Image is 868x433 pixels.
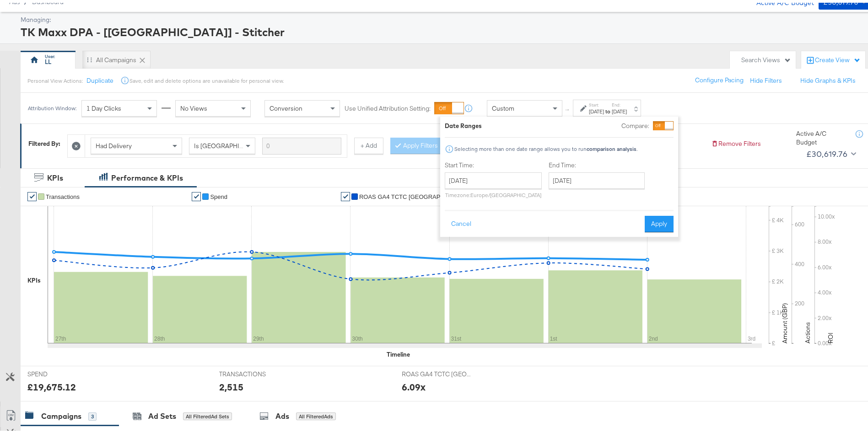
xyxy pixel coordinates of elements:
[180,102,207,110] span: No Views
[270,102,302,110] span: Conversion
[27,367,96,376] span: SPEND
[492,102,514,110] span: Custom
[192,189,201,198] a: ✔
[129,75,284,82] div: Save, edit and delete options are unavailable for personal view.
[711,137,761,145] button: Remove Filters
[88,410,97,418] div: 3
[86,102,121,110] span: 1 Day Clicks
[803,319,812,341] text: Actions
[815,53,861,62] div: Create View
[46,191,80,198] span: Transactions
[796,127,846,144] div: Active A/C Budget
[47,170,63,181] div: KPIs
[21,21,867,37] div: TK Maxx DPA - [[GEOGRAPHIC_DATA]] - Stitcher
[345,102,431,110] label: Use Unified Attribution Setting:
[87,54,92,59] div: Drag to reorder tab
[27,75,83,82] div: Personal View Actions:
[27,102,77,109] div: Attribution Window:
[27,189,37,198] a: ✔
[402,378,426,391] div: 6.09x
[194,139,264,147] span: Is [GEOGRAPHIC_DATA]
[612,105,627,112] div: [DATE]
[86,74,113,82] button: Duplicate
[800,74,856,82] button: Hide Graphs & KPIs
[387,347,410,356] div: Timeline
[27,273,41,282] div: KPIs
[402,367,470,376] span: ROAS GA4 TCTC [GEOGRAPHIC_DATA]
[589,99,604,105] label: Start:
[803,144,858,159] button: £30,619.76
[689,69,750,86] button: Configure Pacing
[96,139,132,147] span: Had Delivery
[612,99,627,105] label: End:
[826,330,835,341] text: ROI
[645,213,674,230] button: Apply
[621,119,649,128] label: Compare:
[445,119,482,128] div: Date Ranges
[148,408,176,419] div: Ad Sets
[741,53,791,62] div: Search Views
[219,367,288,376] span: TRANSACTIONS
[45,55,51,64] div: LL
[262,135,341,152] input: Enter a search term
[341,189,350,198] a: ✔
[604,105,612,112] strong: to
[806,144,847,158] div: £30,619.76
[587,143,636,150] strong: comparison analysis
[563,106,572,109] span: ↑
[210,191,227,198] span: Spend
[750,74,782,82] button: Hide Filters
[296,410,336,418] div: All Filtered Ads
[549,158,648,167] label: End Time:
[275,408,289,419] div: Ads
[454,143,638,150] div: Selecting more than one date range allows you to run .
[445,213,478,230] button: Cancel
[96,53,136,62] div: All Campaigns
[219,378,243,391] div: 2,515
[111,170,183,181] div: Performance & KPIs
[183,410,232,418] div: All Filtered Ad Sets
[445,158,542,167] label: Start Time:
[28,137,60,145] div: Filtered By:
[589,105,604,112] div: [DATE]
[445,189,542,196] p: Timezone: Europe/[GEOGRAPHIC_DATA]
[41,408,81,419] div: Campaigns
[27,378,76,391] div: £19,675.12
[359,191,451,198] span: ROAS GA4 TCTC [GEOGRAPHIC_DATA]
[354,135,383,151] button: + Add
[781,300,789,341] text: Amount (GBP)
[21,13,867,21] div: Managing:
